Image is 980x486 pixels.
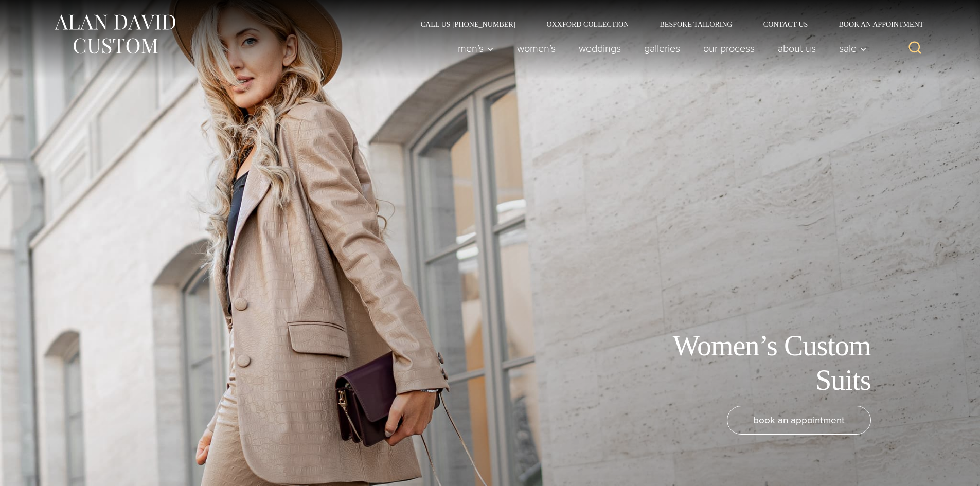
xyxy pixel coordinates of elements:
h1: Women’s Custom Suits [639,329,871,398]
a: Our Process [691,38,766,59]
a: Bespoke Tailoring [644,21,747,28]
a: Contact Us [748,21,824,28]
span: Sale [839,43,867,53]
nav: Secondary Navigation [405,21,928,28]
a: Call Us [PHONE_NUMBER] [405,21,531,28]
a: Oxxford Collection [531,21,644,28]
a: Women’s [505,38,567,59]
button: View Search Form [903,36,928,61]
span: Men’s [458,43,494,53]
a: book an appointment [727,406,871,435]
img: Alan David Custom [53,11,176,57]
span: book an appointment [753,412,845,427]
a: Book an Appointment [823,21,927,28]
a: Galleries [632,38,691,59]
nav: Primary Navigation [446,38,872,59]
a: weddings [567,38,632,59]
a: About Us [766,38,827,59]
